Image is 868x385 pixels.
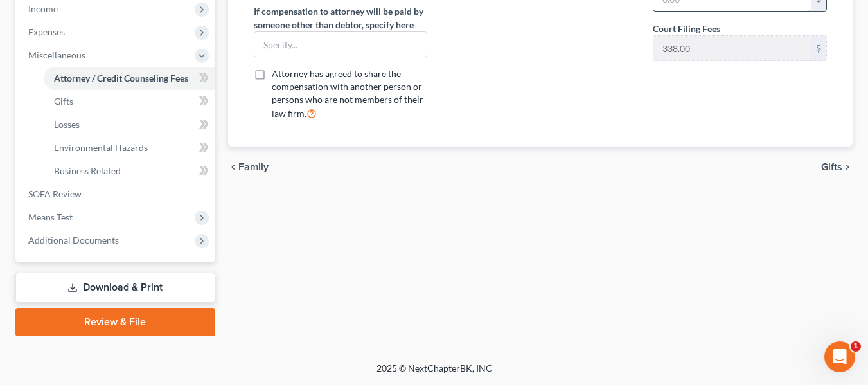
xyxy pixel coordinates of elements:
button: chevron_left Family [228,162,269,172]
span: Gifts [54,96,73,107]
span: SOFA Review [28,188,82,199]
a: Environmental Hazards [44,136,215,159]
input: Specify... [254,32,427,57]
input: 0.00 [653,36,811,60]
span: 1 [851,341,861,352]
a: Business Related [44,159,215,183]
i: chevron_right [842,162,853,172]
span: Additional Documents [28,235,119,246]
span: Gifts [821,162,842,172]
span: Miscellaneous [28,49,85,60]
iframe: Intercom live chat [824,341,855,372]
span: Income [28,3,58,14]
a: Attorney / Credit Counseling Fees [44,67,215,90]
a: Gifts [44,90,215,113]
i: chevron_left [228,162,238,172]
a: Download & Print [15,273,215,303]
div: $ [811,36,826,60]
div: 2025 © NextChapterBK, INC [68,362,801,385]
span: Expenses [28,26,65,37]
span: Business Related [54,165,121,176]
span: Losses [54,119,80,130]
span: Attorney / Credit Counseling Fees [54,73,188,84]
span: Means Test [28,211,73,222]
a: Losses [44,113,215,136]
a: SOFA Review [18,183,215,206]
label: Court Filing Fees [653,22,720,35]
label: If compensation to attorney will be paid by someone other than debtor, specify here [254,4,428,31]
button: Gifts chevron_right [821,162,853,172]
a: Review & File [15,308,215,336]
span: Attorney has agreed to share the compensation with another person or persons who are not members ... [272,68,423,119]
span: Environmental Hazards [54,142,148,153]
span: Family [238,162,269,172]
